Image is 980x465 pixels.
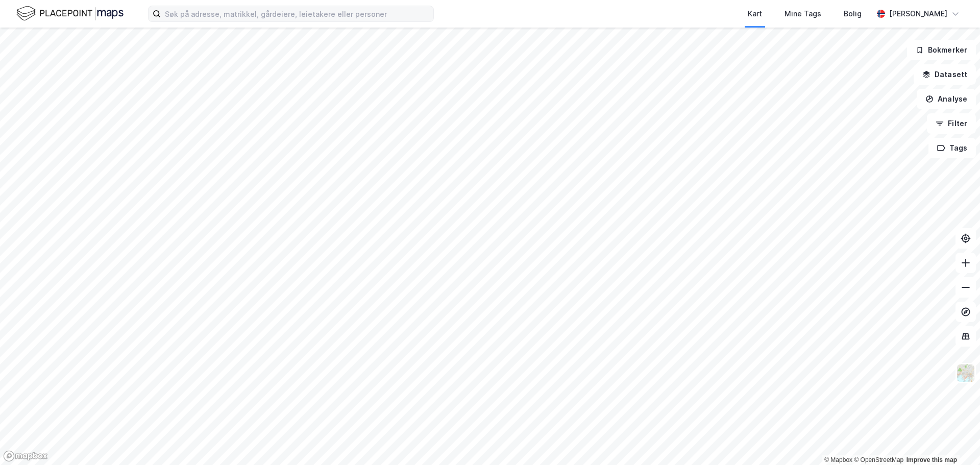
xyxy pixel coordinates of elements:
div: Bolig [844,8,862,20]
a: Improve this map [906,456,957,463]
button: Filter [927,113,976,134]
iframe: Chat Widget [929,416,980,465]
div: [PERSON_NAME] [889,8,947,20]
div: Kart [748,8,762,20]
img: logo.f888ab2527a4732fd821a326f86c7f29.svg [16,5,124,22]
input: Søk på adresse, matrikkel, gårdeiere, leietakere eller personer [161,6,433,21]
button: Analyse [917,89,976,109]
button: Tags [928,138,976,158]
img: Z [956,363,975,383]
button: Datasett [914,64,976,85]
button: Bokmerker [907,40,976,60]
div: Mine Tags [785,8,821,20]
a: OpenStreetMap [854,456,903,463]
div: Kontrollprogram for chat [929,416,980,465]
a: Mapbox homepage [3,450,48,462]
a: Mapbox [824,456,852,463]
